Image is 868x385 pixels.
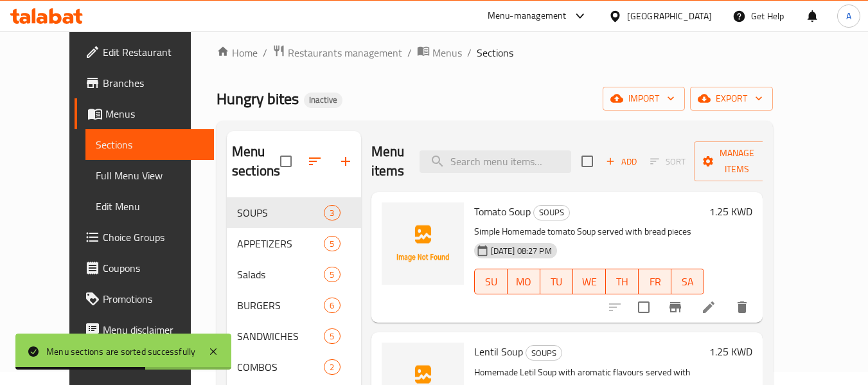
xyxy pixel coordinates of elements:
[513,273,535,291] span: MO
[75,283,215,314] a: Promotions
[75,253,215,283] a: Coupons
[671,269,704,294] button: SA
[371,142,405,181] h2: Menu items
[227,197,361,228] div: SOUPS3
[324,205,340,220] div: items
[644,273,666,291] span: FR
[630,294,657,321] span: Select to update
[75,314,215,345] a: Menu disclaimer
[534,205,569,220] span: SOUPS
[272,44,402,61] a: Restaurants management
[642,152,694,172] span: Select section first
[103,229,204,245] span: Choice Groups
[486,245,557,257] span: [DATE] 08:27 PM
[324,330,339,343] span: 5
[103,44,204,60] span: Edit Restaurant
[639,269,671,294] button: FR
[574,148,601,175] span: Select section
[709,202,752,220] h6: 1.25 KWD
[75,98,215,129] a: Menus
[85,191,215,222] a: Edit Menu
[103,75,204,91] span: Branches
[237,359,324,375] span: COMBOS
[694,141,780,181] button: Manage items
[227,259,361,290] div: Salads5
[227,228,361,259] div: APPETIZERS5
[474,269,508,294] button: SU
[304,94,342,105] span: Inactive
[488,8,567,24] div: Menu-management
[601,152,642,172] span: Add item
[474,342,523,361] span: Lentil Soup
[606,269,639,294] button: TH
[272,148,299,175] span: Select all sections
[417,44,462,61] a: Menus
[604,154,639,169] span: Add
[611,273,633,291] span: TH
[227,352,361,382] div: COMBOS2
[96,168,204,183] span: Full Menu View
[846,9,851,23] span: A
[75,37,215,67] a: Edit Restaurant
[603,87,685,111] button: import
[227,290,361,321] div: BURGERS6
[237,205,324,220] span: SOUPS
[217,44,773,61] nav: breadcrumb
[677,273,699,291] span: SA
[75,67,215,98] a: Branches
[324,359,340,375] div: items
[324,269,339,281] span: 5
[237,328,324,344] span: SANDWICHES
[232,142,280,181] h2: Menu sections
[103,260,204,276] span: Coupons
[474,202,531,221] span: Tomato Soup
[324,328,340,344] div: items
[727,292,757,323] button: delete
[627,9,712,23] div: [GEOGRAPHIC_DATA]
[304,93,342,108] div: Inactive
[75,222,215,253] a: Choice Groups
[324,361,339,373] span: 2
[46,345,195,359] div: Menu sections are sorted successfully
[96,199,204,214] span: Edit Menu
[227,321,361,352] div: SANDWICHES5
[701,300,716,315] a: Edit menu item
[704,145,770,177] span: Manage items
[288,45,402,60] span: Restaurants management
[709,343,752,361] h6: 1.25 KWD
[700,91,763,107] span: export
[480,273,502,291] span: SU
[526,345,562,361] div: SOUPS
[526,346,562,361] span: SOUPS
[85,129,215,160] a: Sections
[573,269,606,294] button: WE
[601,152,642,172] button: Add
[467,45,472,60] li: /
[105,106,204,121] span: Menus
[96,137,204,152] span: Sections
[324,300,339,312] span: 6
[382,202,464,285] img: Tomato Soup
[324,238,339,250] span: 5
[508,269,540,294] button: MO
[263,45,267,60] li: /
[324,298,340,313] div: items
[217,84,299,113] span: Hungry bites
[545,273,568,291] span: TU
[237,298,324,313] span: BURGERS
[660,292,691,323] button: Branch-specific-item
[299,146,330,177] span: Sort sections
[477,45,513,60] span: Sections
[103,322,204,337] span: Menu disclaimer
[237,236,324,251] div: APPETIZERS
[324,236,340,251] div: items
[690,87,773,111] button: export
[407,45,412,60] li: /
[533,205,570,220] div: SOUPS
[540,269,573,294] button: TU
[613,91,675,107] span: import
